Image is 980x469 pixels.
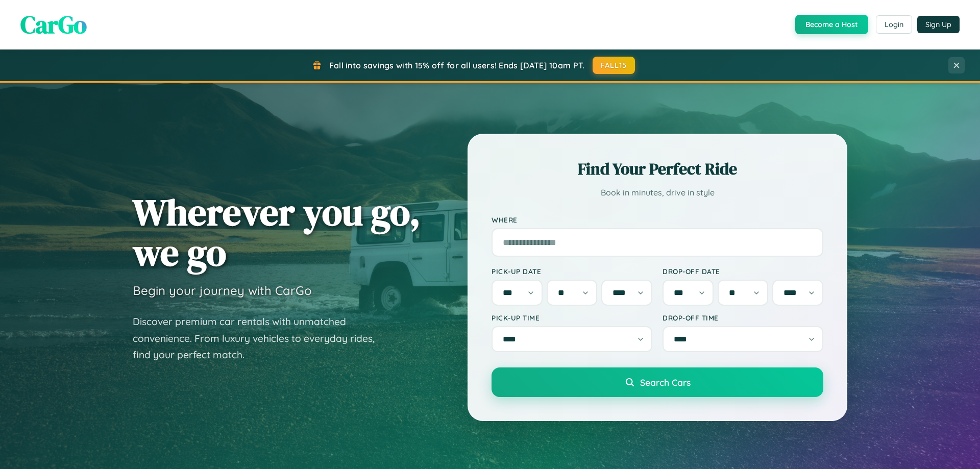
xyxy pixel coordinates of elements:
p: Book in minutes, drive in style [492,185,823,200]
p: Discover premium car rentals with unmatched convenience. From luxury vehicles to everyday rides, ... [133,313,388,363]
button: Login [876,15,912,34]
label: Pick-up Time [492,313,652,322]
button: Search Cars [492,367,823,397]
button: FALL15 [593,57,635,74]
button: Become a Host [795,15,868,34]
label: Where [492,215,823,224]
h1: Wherever you go, we go [133,192,421,273]
span: Fall into savings with 15% off for all users! Ends [DATE] 10am PT. [329,60,585,70]
label: Drop-off Time [663,313,823,322]
span: CarGo [20,8,87,41]
h3: Begin your journey with CarGo [133,283,312,298]
label: Pick-up Date [492,267,652,276]
span: Search Cars [640,377,691,388]
label: Drop-off Date [663,267,823,276]
h2: Find Your Perfect Ride [492,158,823,180]
button: Sign Up [917,16,960,33]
